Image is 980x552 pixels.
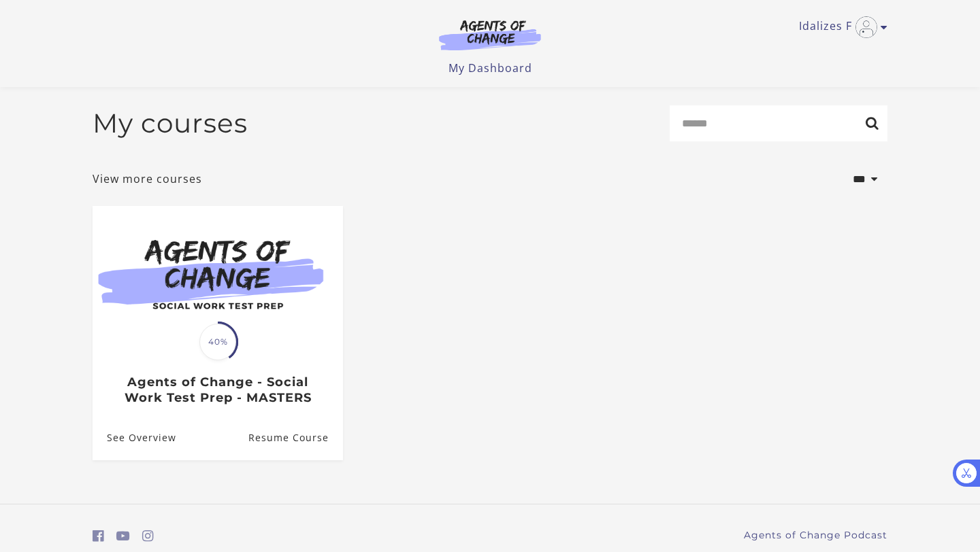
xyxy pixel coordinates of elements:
a: My Dashboard [448,61,532,75]
a: View more courses [93,171,202,187]
a: Agents of Change Podcast [744,528,887,542]
i: https://www.facebook.com/groups/aswbtestprep (Open in a new window) [93,530,104,542]
span: 40% [199,324,236,360]
h2: My courses [93,107,248,139]
a: Agents of Change - Social Work Test Prep - MASTERS: See Overview [93,416,176,460]
a: https://www.facebook.com/groups/aswbtestprep (Open in a new window) [93,526,104,546]
a: Toggle menu [799,16,881,38]
i: https://www.instagram.com/agentsofchangeprep/ (Open in a new window) [142,530,154,542]
a: https://www.youtube.com/c/AgentsofChangeTestPrepbyMeaganMitchell (Open in a new window) [116,526,130,546]
h3: Agents of Change - Social Work Test Prep - MASTERS [107,375,328,405]
i: https://www.youtube.com/c/AgentsofChangeTestPrepbyMeaganMitchell (Open in a new window) [116,530,130,542]
img: Agents of Change Logo [425,19,555,50]
a: Agents of Change - Social Work Test Prep - MASTERS: Resume Course [248,416,343,460]
a: https://www.instagram.com/agentsofchangeprep/ (Open in a new window) [142,526,154,546]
